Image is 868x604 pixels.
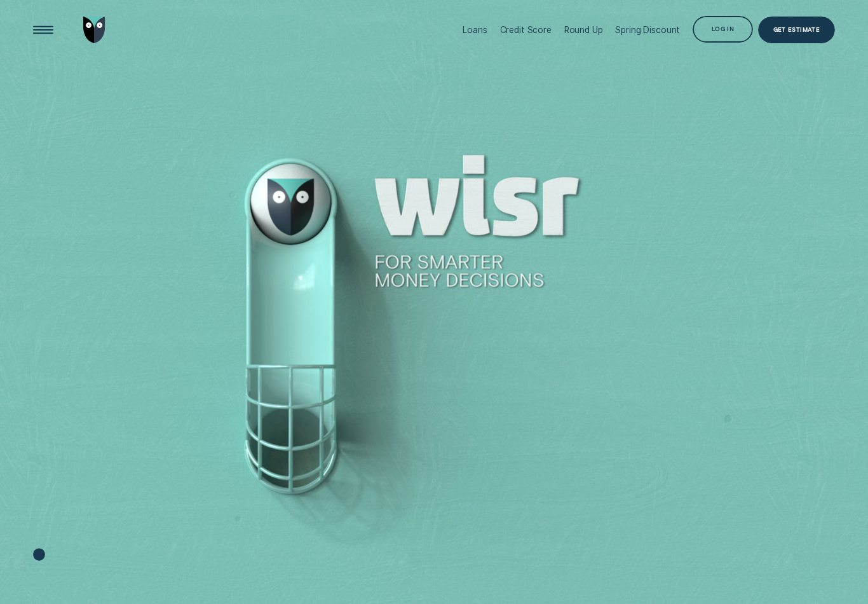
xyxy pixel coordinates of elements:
button: Open Menu [30,17,57,44]
div: Credit Score [500,25,552,35]
div: Spring Discount [615,25,680,35]
a: Get Estimate [758,17,835,44]
div: Loans [463,25,487,35]
button: Log in [693,16,753,43]
div: Round Up [564,25,603,35]
img: Wisr [83,17,106,44]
